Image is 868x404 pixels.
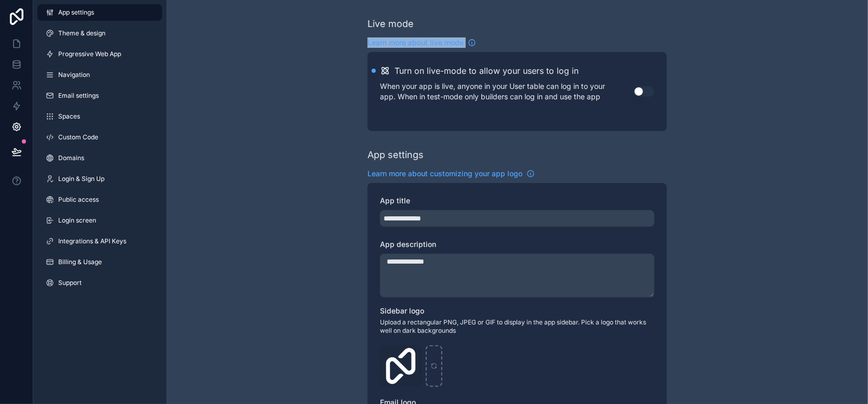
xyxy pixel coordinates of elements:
[58,237,126,245] span: Integrations & API Keys
[58,8,94,17] span: App settings
[37,46,162,62] a: Progressive Web App
[37,171,162,187] a: Login & Sign Up
[367,148,424,162] div: App settings
[367,168,535,179] a: Learn more about customizing your app logo
[37,25,162,42] a: Theme & design
[37,67,162,83] a: Navigation
[37,87,162,104] a: Email settings
[37,108,162,125] a: Spaces
[37,233,162,250] a: Integrations & API Keys
[58,154,84,162] span: Domains
[37,4,162,21] a: App settings
[367,168,522,179] span: Learn more about customizing your app logo
[58,279,82,287] span: Support
[37,212,162,229] a: Login screen
[380,196,410,205] span: App title
[58,92,99,100] span: Email settings
[367,17,414,31] div: Live mode
[58,50,121,58] span: Progressive Web App
[58,71,90,79] span: Navigation
[37,150,162,166] a: Domains
[380,81,634,102] p: When your app is live, anyone in your User table can log in to your app. When in test-mode only b...
[58,258,102,266] span: Billing & Usage
[380,306,424,315] span: Sidebar logo
[58,133,98,141] span: Custom Code
[367,37,476,48] a: Learn more about live mode
[58,196,99,204] span: Public access
[58,112,80,121] span: Spaces
[58,29,106,37] span: Theme & design
[394,64,578,77] h2: Turn on live-mode to allow your users to log in
[58,175,104,183] span: Login & Sign Up
[380,318,654,335] span: Upload a rectangular PNG, JPEG or GIF to display in the app sidebar. Pick a logo that works well ...
[37,191,162,208] a: Public access
[37,254,162,270] a: Billing & Usage
[37,129,162,146] a: Custom Code
[37,275,162,291] a: Support
[367,37,464,48] span: Learn more about live mode
[380,240,436,249] span: App description
[58,216,96,225] span: Login screen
